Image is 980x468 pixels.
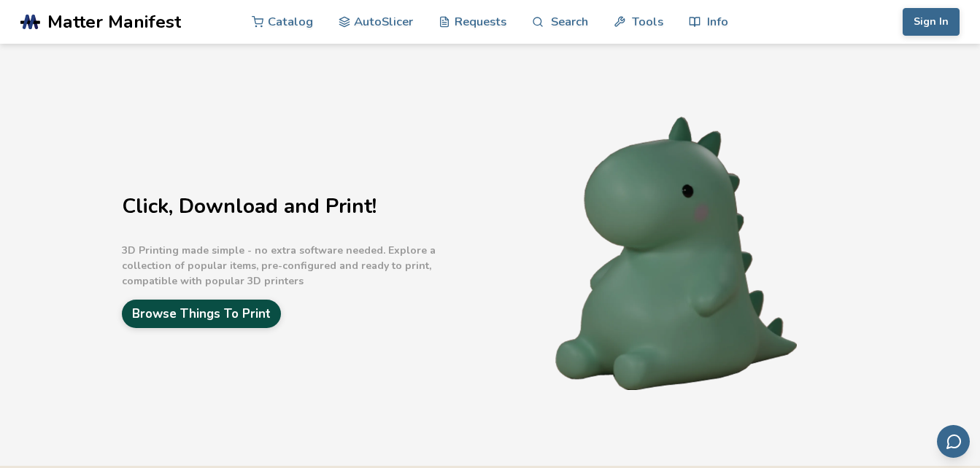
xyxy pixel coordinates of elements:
[903,8,960,36] button: Sign In
[47,12,181,32] span: Matter Manifest
[937,425,970,458] button: Send feedback via email
[122,195,487,218] h1: Click, Download and Print!
[122,243,487,289] p: 3D Printing made simple - no extra software needed. Explore a collection of popular items, pre-co...
[122,300,281,328] a: Browse Things To Print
